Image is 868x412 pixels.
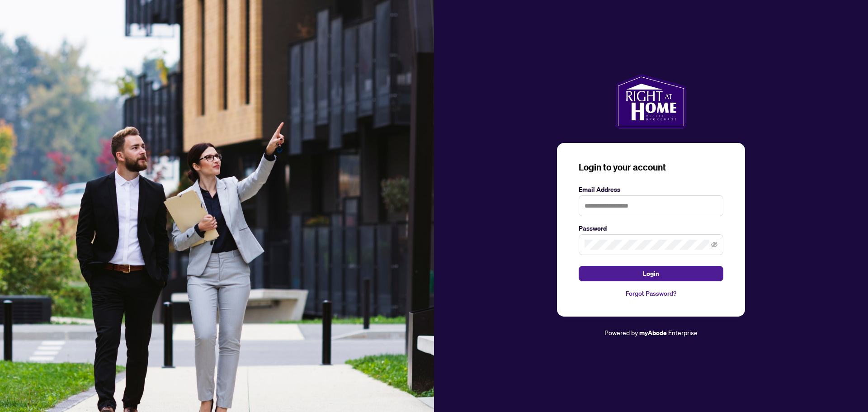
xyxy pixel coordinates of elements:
span: Login [643,266,659,281]
button: Login [579,266,723,281]
a: myAbode [639,328,667,338]
img: ma-logo [616,74,686,128]
span: eye-invisible [711,242,717,248]
h3: Login to your account [579,161,723,174]
label: Password [579,223,723,233]
label: Email Address [579,185,723,194]
span: Enterprise [668,328,698,336]
span: Powered by [604,328,638,336]
a: Forgot Password? [579,289,723,298]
